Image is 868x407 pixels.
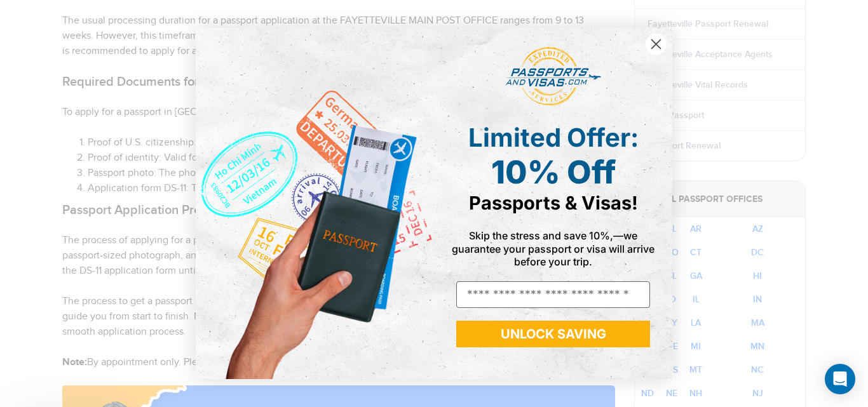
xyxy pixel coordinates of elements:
button: Close dialog [645,33,667,55]
div: Open Intercom Messenger [825,364,855,394]
img: de9cda0d-0715-46ca-9a25-073762a91ba7.png [196,28,434,379]
button: UNLOCK SAVING [456,321,650,347]
span: 10% Off [491,153,616,191]
span: Passports & Visas! [469,192,638,214]
span: Skip the stress and save 10%,—we guarantee your passport or visa will arrive before your trip. [452,229,654,267]
span: Limited Offer: [468,122,639,153]
img: passports and visas [506,47,601,107]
